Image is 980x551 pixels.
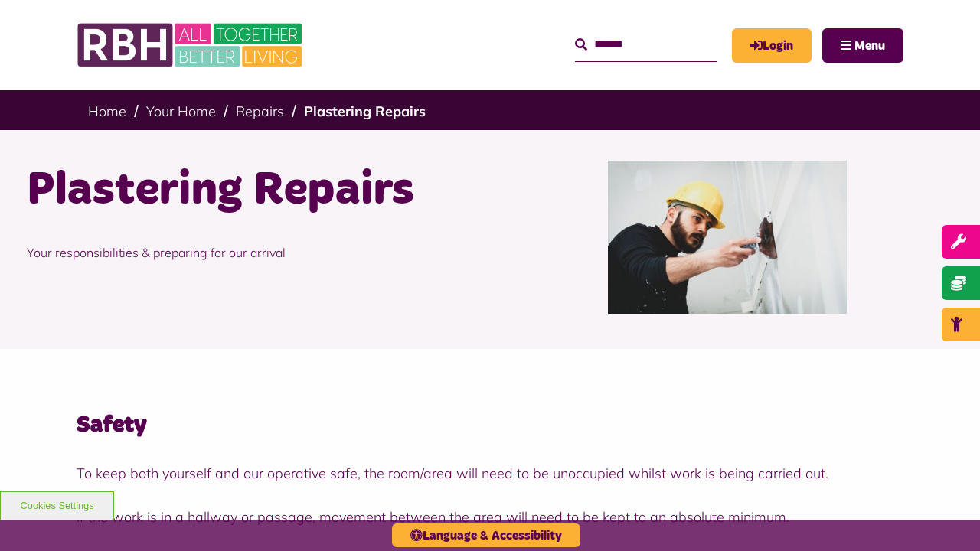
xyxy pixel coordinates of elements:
strong: Safety [77,413,147,436]
img: RBH [77,15,306,75]
a: Home [88,103,126,120]
p: Your responsibilities & preparing for our arrival [27,220,479,285]
button: Navigation [822,28,903,63]
a: Your Home [146,103,216,120]
span: Menu [854,40,885,52]
p: To keep both yourself and our operative safe, the room/area will need to be unoccupied whilst wor... [77,463,903,484]
a: Plastering Repairs [304,103,426,120]
button: Language & Accessibility [392,523,580,547]
a: Repairs [236,103,284,120]
p: If the work is in a hallway or passage, movement between the area will need to be kept to an abso... [77,507,903,527]
img: Worker Plastering Gypsum Board Wall BKUNWAG [608,161,846,314]
iframe: Netcall Web Assistant for live chat [911,482,980,551]
a: MyRBH [732,28,812,63]
h1: Plastering Repairs [27,161,479,220]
